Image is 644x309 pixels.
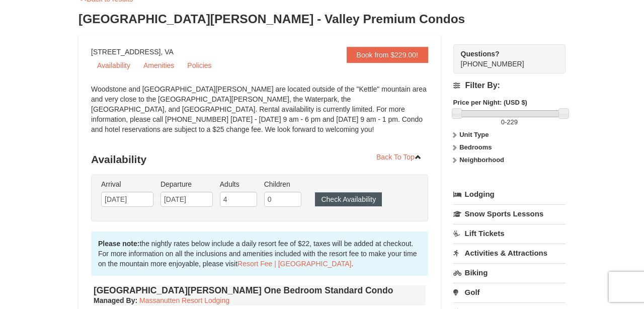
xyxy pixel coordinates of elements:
[101,179,153,189] label: Arrival
[370,149,428,165] a: Back To Top
[453,263,566,282] a: Biking
[98,240,139,248] strong: Please note:
[459,143,492,151] strong: Bedrooms
[181,58,217,73] a: Policies
[453,81,566,90] h4: Filter By:
[94,296,137,304] strong: :
[78,9,566,29] h3: [GEOGRAPHIC_DATA][PERSON_NAME] - Valley Premium Condos
[453,117,566,127] label: -
[94,285,426,295] h4: [GEOGRAPHIC_DATA][PERSON_NAME] One Bedroom Standard Condo
[507,118,518,126] span: 229
[220,179,257,189] label: Adults
[461,49,547,68] span: [PHONE_NUMBER]
[139,296,229,304] a: Massanutten Resort Lodging
[453,224,566,243] a: Lift Tickets
[160,179,213,189] label: Departure
[315,192,382,206] button: Check Availability
[347,47,428,63] a: Book from $229.00!
[91,231,428,276] div: the nightly rates below include a daily resort fee of $22, taxes will be added at checkout. For m...
[91,84,428,144] div: Woodstone and [GEOGRAPHIC_DATA][PERSON_NAME] are located outside of the "Kettle" mountain area an...
[453,99,527,106] strong: Price per Night: (USD $)
[453,185,566,203] a: Lodging
[91,149,428,170] h3: Availability
[453,283,566,301] a: Golf
[237,260,351,268] a: Resort Fee | [GEOGRAPHIC_DATA]
[137,58,180,73] a: Amenities
[459,131,489,138] strong: Unit Type
[459,156,504,164] strong: Neighborhood
[91,58,136,73] a: Availability
[453,244,566,262] a: Activities & Attractions
[461,50,500,58] strong: Questions?
[453,204,566,223] a: Snow Sports Lessons
[264,179,301,189] label: Children
[501,118,505,126] span: 0
[94,296,135,304] span: Managed By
